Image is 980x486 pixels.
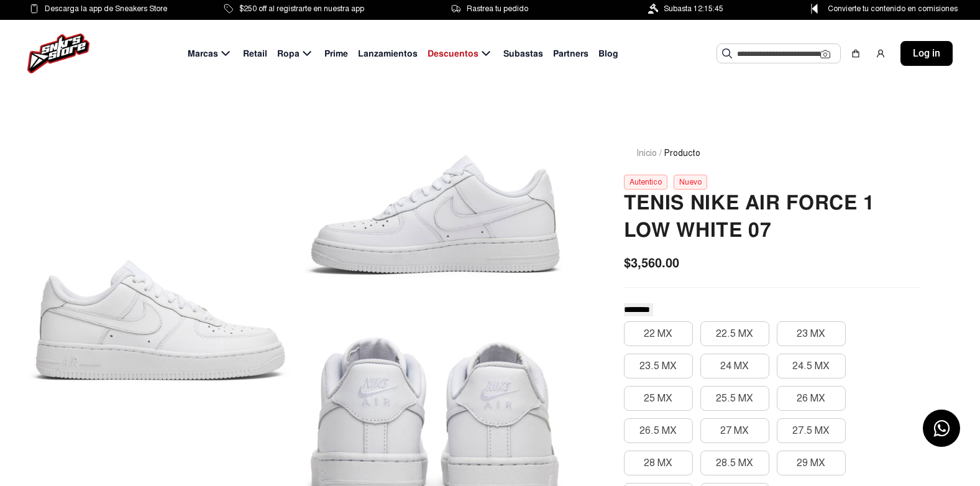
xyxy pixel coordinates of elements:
[913,46,940,61] span: Log in
[700,451,769,475] button: 28.5 MX
[624,418,693,443] button: 26.5 MX
[777,418,846,443] button: 27.5 MX
[324,47,348,60] span: Prime
[188,47,218,60] span: Marcas
[27,34,89,73] img: logo
[428,47,479,60] span: Descuentos
[659,147,662,160] span: /
[624,190,920,244] h2: Tenis Nike Air Force 1 Low White 07
[624,254,679,272] span: $3,560.00
[777,354,846,378] button: 24.5 MX
[598,47,618,60] span: Blog
[851,48,861,58] img: shopping
[700,386,769,411] button: 25.5 MX
[358,47,418,60] span: Lanzamientos
[624,354,693,378] button: 23.5 MX
[277,47,300,60] span: Ropa
[664,147,700,160] span: Producto
[467,2,528,16] span: Rastrea tu pedido
[828,2,958,16] span: Convierte tu contenido en comisiones
[777,321,846,346] button: 23 MX
[777,386,846,411] button: 26 MX
[722,48,732,58] img: Buscar
[700,321,769,346] button: 22.5 MX
[239,2,364,16] span: $250 off al registrarte en nuestra app
[674,175,707,190] div: Nuevo
[553,47,588,60] span: Partners
[624,386,693,411] button: 25 MX
[820,49,830,59] img: Cámara
[503,47,543,60] span: Subastas
[664,2,723,16] span: Subasta 12:15:45
[700,418,769,443] button: 27 MX
[243,47,267,60] span: Retail
[807,4,822,14] img: Control Point Icon
[777,451,846,475] button: 29 MX
[624,321,693,346] button: 22 MX
[876,48,886,58] img: user
[624,451,693,475] button: 28 MX
[624,175,667,190] div: Autentico
[700,354,769,378] button: 24 MX
[45,2,167,16] span: Descarga la app de Sneakers Store
[636,148,657,158] a: Inicio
